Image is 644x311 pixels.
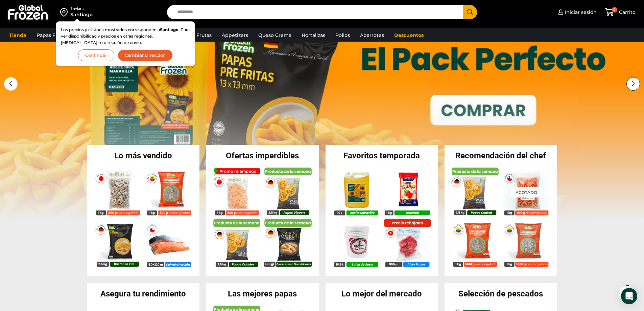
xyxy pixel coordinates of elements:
[556,5,597,19] a: Iniciar sesión
[357,29,387,42] a: Abarrotes
[298,29,329,42] a: Hortalizas
[160,27,178,32] strong: Santiago
[621,288,637,304] div: Open Intercom Messenger
[626,77,640,91] div: Next slide
[206,290,319,298] h2: Las mejores papas
[118,49,173,61] button: Cambiar Dirección
[612,7,617,13] span: 0
[70,11,93,18] div: Santiago
[463,5,477,19] button: Search button
[617,9,636,16] span: Carrito
[332,29,353,42] a: Pollos
[61,26,190,46] p: Los precios y el stock mostrados corresponden a . Para ver disponibilidad y precios en otras regi...
[70,6,93,11] div: Enviar a
[391,29,427,42] a: Descuentos
[218,29,252,42] a: Appetizers
[445,152,557,160] h2: Recomendación del chef
[563,9,597,16] span: Iniciar sesión
[511,187,542,197] p: Agotado
[60,6,70,18] img: address-field-icon.svg
[206,152,319,160] h2: Ofertas imperdibles
[33,29,69,42] a: Papas Fritas
[87,290,200,298] h2: Asegura tu rendimiento
[326,152,438,160] h2: Favoritos temporada
[6,29,30,42] a: Tienda
[87,152,200,160] h2: Lo más vendido
[4,77,18,91] div: Previous slide
[78,49,114,61] button: Continuar
[326,290,438,298] h2: Lo mejor del mercado
[603,4,637,20] a: 0 Carrito
[255,29,295,42] a: Queso Crema
[445,290,557,298] h2: Selección de pescados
